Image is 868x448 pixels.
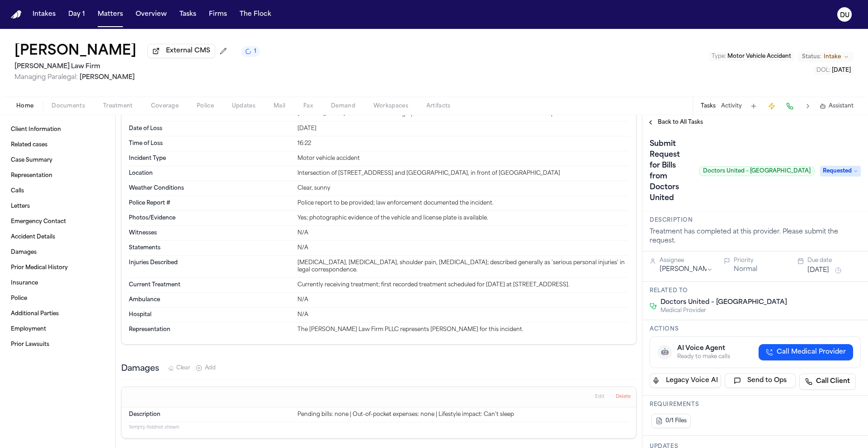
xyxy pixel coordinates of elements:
[721,103,742,110] button: Activity
[297,125,629,132] div: [DATE]
[765,100,778,112] button: Create Immediate Task
[254,48,256,55] span: 1
[297,215,629,222] div: Yes; photographic evidence of the vehicle and license plate is available.
[7,276,108,290] a: Insurance
[807,257,861,264] div: Due date
[129,424,629,431] p: 1 empty field not shown.
[734,265,757,274] button: Normal
[727,54,791,59] span: Motor Vehicle Accident
[7,261,108,275] a: Prior Medical History
[709,52,794,61] button: Edit Type: Motor Vehicle Accident
[660,257,713,264] div: Assignee
[241,46,260,57] button: 1 active task
[129,281,292,289] dt: Current Treatment
[129,229,292,237] dt: Witnesses
[297,326,629,333] div: The [PERSON_NAME] Law Firm PLLC represents [PERSON_NAME] for this incident.
[820,166,861,177] span: Requested
[799,373,856,390] a: Call Client
[297,229,629,237] div: N/A
[297,155,629,162] div: Motor vehicle accident
[665,417,687,425] span: 0/1 Files
[232,103,255,110] span: Updates
[65,6,89,23] a: Day 1
[129,259,292,274] dt: Injuries Described
[650,401,861,408] h3: Requirements
[661,348,669,357] span: 🤖
[129,185,292,192] dt: Weather Conditions
[297,311,629,318] div: N/A
[176,364,190,372] span: Clear
[196,364,216,372] button: Add New
[725,373,796,388] button: Send to Ops
[650,287,861,294] h3: Related to
[650,373,721,388] button: Legacy Voice AI
[426,103,451,110] span: Artifacts
[701,103,716,110] button: Tasks
[7,245,108,260] a: Damages
[7,307,108,321] a: Additional Parties
[129,296,292,303] dt: Ambulance
[651,414,691,428] button: 0/1 Files
[29,6,59,23] button: Intakes
[129,215,292,222] dt: Photos/Evidence
[677,344,730,353] div: AI Voice Agent
[274,103,285,110] span: Mail
[646,137,695,205] h1: Submit Request for Bills from Doctors United
[80,74,135,81] span: [PERSON_NAME]
[7,168,108,183] a: Representation
[303,103,313,110] span: Fax
[176,6,200,23] button: Tasks
[802,53,821,61] span: Status:
[592,390,607,404] button: Edit
[7,337,108,352] a: Prior Lawsuits
[7,153,108,168] a: Case Summary
[833,265,844,276] button: Snooze task
[650,326,861,333] h3: Actions
[205,364,216,372] span: Add
[777,348,846,357] span: Call Medical Provider
[168,364,190,372] button: Clear Damages
[660,298,787,307] span: Doctors United – [GEOGRAPHIC_DATA]
[94,6,127,23] a: Matters
[712,54,726,59] span: Type :
[814,66,854,75] button: Edit DOL: 2025-09-03
[14,61,260,72] h2: [PERSON_NAME] Law Firm
[797,51,854,62] button: Change status from Intake
[14,74,78,81] span: Managing Paralegal:
[7,291,108,306] a: Police
[747,100,760,112] button: Add Task
[129,200,292,207] dt: Police Report #
[832,68,851,73] span: [DATE]
[829,103,854,110] span: Assistant
[297,140,629,147] div: 16:22
[147,44,215,58] button: External CMS
[297,185,629,192] div: Clear, sunny
[297,281,629,289] div: Currently receiving treatment; first recorded treatment scheduled for [DATE] at [STREET_ADDRESS].
[197,103,214,110] span: Police
[660,307,787,314] span: Medical Provider
[820,103,854,110] button: Assistant
[297,259,629,274] div: [MEDICAL_DATA], [MEDICAL_DATA], shoulder pain, [MEDICAL_DATA]; described generally as 'serious pe...
[129,244,292,252] dt: Statements
[650,228,861,246] div: Treatment has completed at this provider. Please submit the request.
[166,47,210,56] span: External CMS
[129,311,292,318] dt: Hospital
[129,411,292,418] dt: Description
[14,43,137,60] h1: [PERSON_NAME]
[297,170,629,177] div: Intersection of [STREET_ADDRESS] and [GEOGRAPHIC_DATA], in front of [GEOGRAPHIC_DATA]
[7,215,108,229] a: Emergency Contact
[132,6,170,23] button: Overview
[205,6,231,23] button: Firms
[151,103,179,110] span: Coverage
[236,6,275,23] button: The Flock
[103,103,133,110] span: Treatment
[11,10,22,19] img: Finch Logo
[129,140,292,147] dt: Time of Loss
[7,199,108,214] a: Letters
[613,390,633,404] button: Delete
[11,10,22,19] a: Home
[129,155,292,162] dt: Incident Type
[297,244,629,252] div: N/A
